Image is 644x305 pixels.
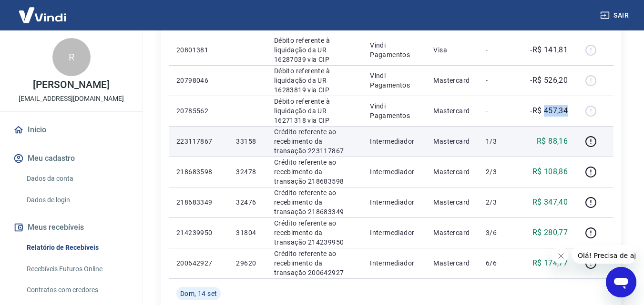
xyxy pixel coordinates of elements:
[370,40,418,59] p: Vindi Pagamentos
[23,238,131,257] a: Relatório de Recebíveis
[274,36,355,64] p: Débito referente à liquidação da UR 16287039 via CIP
[236,197,258,207] p: 32476
[23,169,131,188] a: Dados da conta
[486,137,514,146] p: 1/3
[274,66,355,95] p: Débito referente à liquidação da UR 16283819 via CIP
[176,197,221,207] p: 218683349
[11,217,131,238] button: Meus recebíveis
[236,258,258,268] p: 29620
[236,228,258,237] p: 31804
[23,259,131,279] a: Recebíveis Futuros Online
[370,228,418,237] p: Intermediador
[433,258,470,268] p: Mastercard
[532,227,568,238] p: R$ 280,77
[176,228,221,237] p: 214239950
[176,106,221,116] p: 20785562
[532,197,568,208] p: R$ 347,40
[433,106,470,116] p: Mastercard
[433,137,470,146] p: Mastercard
[530,44,568,56] p: -R$ 141,81
[180,289,217,298] span: Dom, 14 set
[552,246,568,263] iframe: Fechar mensagem
[11,119,131,140] a: Início
[33,80,109,90] p: [PERSON_NAME]
[11,0,73,30] img: Vindi
[6,7,80,14] span: Olá! Precisa de ajuda?
[370,167,418,177] p: Intermediador
[176,137,221,146] p: 223117867
[433,45,470,55] p: Visa
[572,245,636,264] iframe: Mensagem da empresa
[486,258,514,268] p: 6/6
[530,75,568,86] p: -R$ 526,20
[433,228,470,237] p: Mastercard
[370,137,418,146] p: Intermediador
[274,188,355,216] p: Crédito referente ao recebimento da transação 218683349
[23,190,131,210] a: Dados de login
[370,258,418,268] p: Intermediador
[530,105,568,117] p: -R$ 457,34
[236,137,258,146] p: 33158
[23,280,131,300] a: Contratos com credores
[433,197,470,207] p: Mastercard
[176,167,221,177] p: 218683598
[274,218,355,247] p: Crédito referente ao recebimento da transação 214239950
[486,167,514,177] p: 2/3
[486,76,514,85] p: -
[532,257,568,269] p: R$ 174,77
[433,76,470,85] p: Mastercard
[176,45,221,55] p: 20801381
[532,166,568,177] p: R$ 108,86
[370,71,418,90] p: Vindi Pagamentos
[606,267,636,297] iframe: Botão para abrir a janela de mensagens
[537,136,568,147] p: R$ 88,16
[486,197,514,207] p: 2/3
[176,76,221,85] p: 20798046
[370,101,418,120] p: Vindi Pagamentos
[274,97,355,125] p: Débito referente à liquidação da UR 16271318 via CIP
[236,167,258,177] p: 32478
[370,197,418,207] p: Intermediador
[598,7,633,24] button: Sair
[486,45,514,55] p: -
[52,38,91,76] div: R
[486,106,514,116] p: -
[433,167,470,177] p: Mastercard
[274,157,355,186] p: Crédito referente ao recebimento da transação 218683598
[274,127,355,156] p: Crédito referente ao recebimento da transação 223117867
[176,258,221,268] p: 200642927
[19,94,124,104] p: [EMAIL_ADDRESS][DOMAIN_NAME]
[274,249,355,277] p: Crédito referente ao recebimento da transação 200642927
[486,228,514,237] p: 3/6
[11,148,131,169] button: Meu cadastro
